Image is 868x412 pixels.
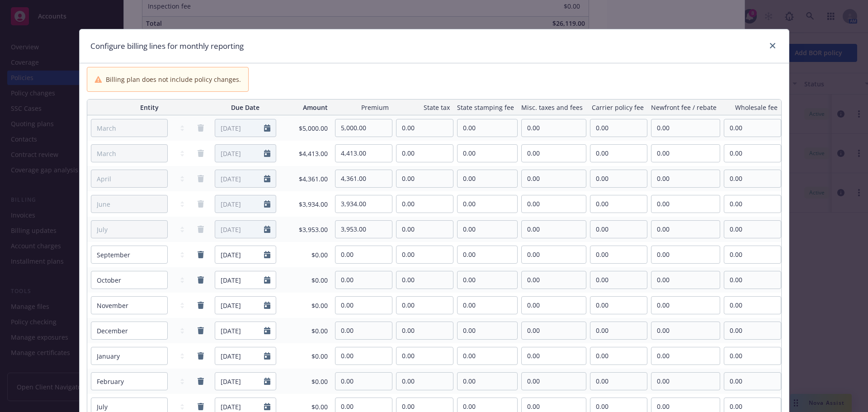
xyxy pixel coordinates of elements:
[458,170,517,187] input: 0.00
[458,271,517,289] input: 0.00
[195,300,206,311] a: remove
[396,145,453,162] input: 0.00
[264,226,270,233] svg: Calendar
[396,347,453,365] input: 0.00
[195,173,206,184] a: remove
[283,174,328,184] span: $4,361.00
[335,373,392,390] input: 0.00
[458,373,517,390] input: 0.00
[264,403,270,410] svg: Calendar
[522,246,586,263] input: 0.00
[590,373,647,390] input: 0.00
[264,378,270,385] svg: Calendar
[457,103,514,112] span: State stamping fee
[264,352,270,360] svg: Calendar
[590,119,647,137] input: 0.00
[215,103,276,112] span: Due Date
[215,322,264,339] input: MM/DD/YYYY
[215,373,264,390] input: MM/DD/YYYY
[264,251,270,258] button: Calendar
[590,271,647,289] input: 0.00
[522,297,586,314] input: 0.00
[335,221,392,238] input: 0.00
[396,271,453,289] input: 0.00
[283,103,328,112] span: Amount
[91,103,208,112] span: Entity
[335,297,392,314] input: 0.00
[396,322,453,339] input: 0.00
[458,297,517,314] input: 0.00
[458,195,517,213] input: 0.00
[264,124,270,132] svg: Calendar
[522,195,586,213] input: 0.00
[396,103,450,112] span: State tax
[283,377,328,386] span: $0.00
[335,170,392,187] input: 0.00
[458,119,517,137] input: 0.00
[590,103,644,112] span: Carrier policy fee
[335,246,392,263] input: 0.00
[264,327,270,334] svg: Calendar
[264,302,270,309] svg: Calendar
[335,347,392,365] input: 0.00
[522,170,586,187] input: 0.00
[215,297,264,314] input: MM/DD/YYYY
[396,297,453,314] input: 0.00
[215,119,264,137] input: MM/DD/YYYY
[195,123,206,133] a: remove
[335,145,392,162] input: 0.00
[396,373,453,390] input: 0.00
[195,249,206,260] a: remove
[283,199,328,209] span: $3,934.00
[215,221,264,238] input: MM/DD/YYYY
[458,347,517,365] input: 0.00
[283,250,328,260] span: $0.00
[396,170,453,187] input: 0.00
[264,276,270,284] svg: Calendar
[396,195,453,213] input: 0.00
[195,376,206,387] a: remove
[590,322,647,339] input: 0.00
[195,199,206,209] a: remove
[264,175,270,182] svg: Calendar
[283,123,328,133] span: $5,000.00
[396,246,453,263] input: 0.00
[195,224,206,235] a: remove
[335,195,392,213] input: 0.00
[335,119,392,137] input: 0.00
[522,322,586,339] input: 0.00
[283,225,328,234] span: $3,953.00
[195,275,206,285] a: remove
[458,322,517,339] input: 0.00
[215,347,264,365] input: MM/DD/YYYY
[195,401,206,412] a: remove
[264,150,270,157] svg: Calendar
[264,200,270,208] svg: Calendar
[335,103,389,112] span: Premium
[590,195,647,213] input: 0.00
[590,246,647,263] input: 0.00
[195,350,206,361] a: remove
[396,119,453,137] input: 0.00
[215,145,264,162] input: MM/DD/YYYY
[522,271,586,289] input: 0.00
[590,145,647,162] input: 0.00
[590,297,647,314] input: 0.00
[590,347,647,365] input: 0.00
[215,170,264,187] input: MM/DD/YYYY
[195,325,206,336] span: remove
[522,347,586,365] input: 0.00
[458,221,517,238] input: 0.00
[522,145,586,162] input: 0.00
